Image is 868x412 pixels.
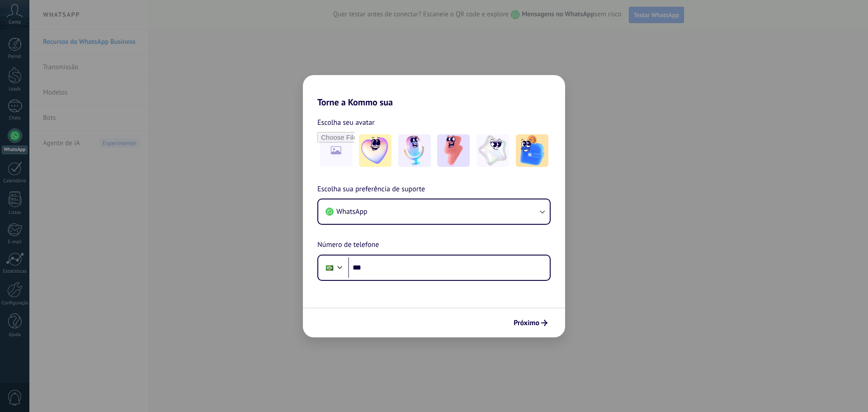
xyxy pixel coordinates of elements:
span: WhatsApp [336,207,368,216]
span: Escolha seu avatar [317,117,375,128]
h2: Torne a Kommo sua [303,75,565,108]
img: -3.jpeg [437,134,470,167]
div: Brazil: + 55 [321,258,338,277]
span: Próximo [514,320,539,326]
button: Próximo [509,315,552,331]
img: -4.jpeg [476,134,509,167]
button: WhatsApp [318,199,550,224]
span: Escolha sua preferência de suporte [317,184,425,195]
span: Número de telefone [317,239,379,251]
img: -1.jpeg [359,134,392,167]
img: -2.jpeg [398,134,431,167]
img: -5.jpeg [516,134,548,167]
